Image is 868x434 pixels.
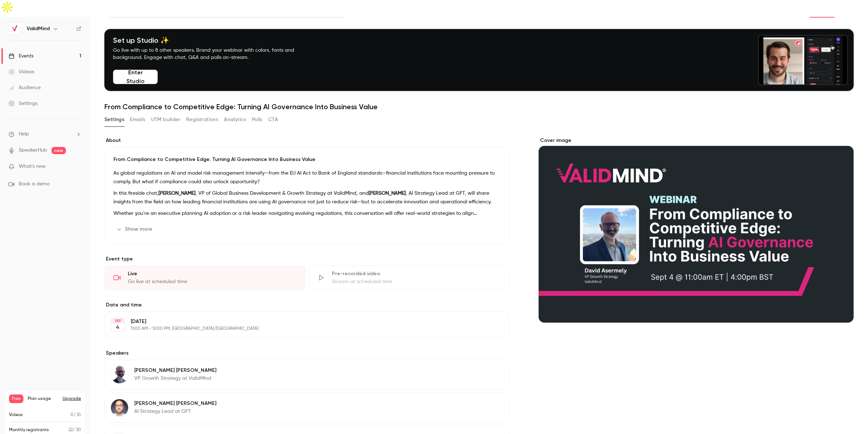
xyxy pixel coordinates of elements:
[19,163,46,170] span: What's new
[104,393,510,423] div: Alastair Gill[PERSON_NAME] [PERSON_NAME]AI Strategy Lead at GFT
[111,399,128,416] img: Alastair Gill
[104,114,124,125] button: Settings
[113,70,158,84] button: Enter Studio
[104,301,510,309] label: Date and time
[130,114,145,125] button: Emails
[9,84,41,91] div: Audience
[73,163,81,170] iframe: Noticeable Trigger
[116,324,120,331] p: 4
[113,189,501,206] p: In this fireside chat, , VP of Global Business Development & Growth Strategy at ValidMind, and , ...
[332,278,501,285] div: Stream at scheduled time
[134,408,216,415] p: AI Strategy Lead at GFT
[113,156,501,163] p: From Compliance to Competitive Edge: Turning AI Governance Into Business Value
[252,114,262,125] button: Polls
[131,326,472,332] p: 11:00 AM - 12:00 PM, [GEOGRAPHIC_DATA]/[GEOGRAPHIC_DATA]
[111,366,128,383] img: David Asermely
[104,266,306,290] div: LiveGo live at scheduled time
[128,270,297,277] div: Live
[113,223,157,235] button: Show more
[113,209,501,218] p: Whether you're an executive planning AI adoption or a risk leader navigating evolving regulations...
[19,180,50,188] span: Book a demo
[9,394,23,403] span: Free
[9,52,33,60] div: Events
[9,412,23,418] p: Videos
[151,114,180,125] button: UTM builder
[104,350,510,357] label: Speakers
[19,130,29,138] span: Help
[134,400,216,407] p: [PERSON_NAME] [PERSON_NAME]
[51,147,66,154] span: new
[9,130,81,138] li: help-dropdown-opener
[19,147,47,154] a: SpeakerHub
[28,396,58,402] span: Plan usage
[27,25,50,32] h6: ValidMind
[158,191,195,196] strong: [PERSON_NAME]
[9,427,49,433] p: Monthly registrants
[104,102,854,111] h1: From Compliance to Competitive Edge: Turning AI Governance Into Business Value
[186,114,218,125] button: Registrations
[128,278,297,285] div: Go live at scheduled time
[134,367,216,374] p: [PERSON_NAME] [PERSON_NAME]
[134,375,216,382] p: VP Growth Strategy at ValidMind
[9,23,21,34] img: ValidMind
[113,169,501,186] p: As global regulations on AI and model risk management intensify—from the EU AI Act to Bank of Eng...
[111,318,124,323] div: SEP
[539,137,854,323] section: Cover image
[332,270,501,277] div: Pre-recorded video
[113,36,311,45] h4: Set up Studio ✨
[268,114,278,125] button: CTA
[104,255,510,263] p: Event type
[104,360,510,390] div: David Asermely[PERSON_NAME] [PERSON_NAME]VP Growth Strategy at ValidMind
[9,68,34,75] div: Videos
[68,428,73,432] span: 22
[309,266,510,290] div: Pre-recorded videoStream at scheduled time
[63,396,81,402] button: Upgrade
[71,412,81,418] p: / 10
[71,413,73,417] span: 0
[113,47,311,61] p: Go live with up to 8 other speakers. Brand your webinar with colors, fonts and background. Engage...
[68,427,81,433] p: / 30
[131,318,472,325] p: [DATE]
[539,137,854,144] label: Cover image
[369,191,406,196] strong: [PERSON_NAME]
[9,100,37,107] div: Settings
[104,137,510,144] label: About
[224,114,246,125] button: Analytics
